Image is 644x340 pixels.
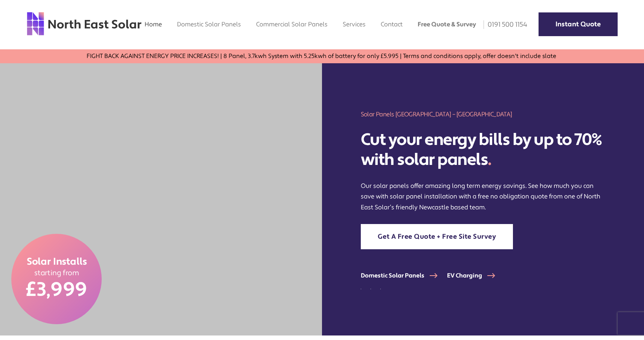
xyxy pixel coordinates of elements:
[26,11,142,36] img: north east solar logo
[26,256,87,268] span: Solar Installs
[381,20,403,28] a: Contact
[418,20,476,28] a: Free Quote & Survey
[447,272,505,279] a: EV Charging
[34,268,79,278] span: starting from
[256,20,328,28] a: Commercial Solar Panels
[539,12,618,36] a: Instant Quote
[177,20,241,28] a: Domestic Solar Panels
[361,224,513,249] a: Get A Free Quote + Free Site Survey
[361,181,606,212] p: Our solar panels offer amazing long term energy savings. See how much you can save with solar pan...
[343,20,366,28] a: Services
[310,324,311,324] img: which logo
[361,110,606,119] h1: Solar Panels [GEOGRAPHIC_DATA] – [GEOGRAPHIC_DATA]
[488,149,491,170] span: .
[361,130,606,170] h2: Cut your energy bills by up to 70% with solar panels
[145,20,162,28] a: Home
[11,234,102,324] a: Solar Installs starting from £3,999
[478,20,527,29] a: 0191 500 1154
[26,277,87,302] span: £3,999
[361,272,447,279] a: Domestic Solar Panels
